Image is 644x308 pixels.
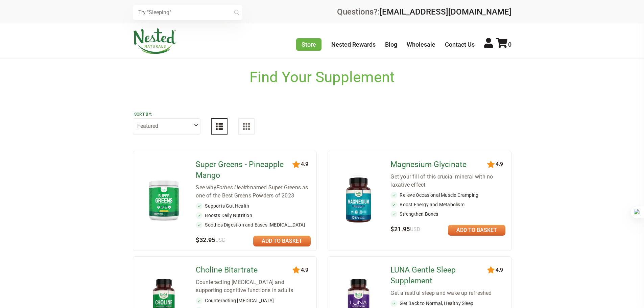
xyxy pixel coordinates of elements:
[407,41,435,48] a: Wholesale
[196,212,311,219] li: Boosts Daily Nutrition
[196,278,311,294] div: Counteracting [MEDICAL_DATA] and supporting cognitive functions in adults
[249,69,395,86] h1: Find Your Supplement
[196,265,293,276] a: Choline Bitartrate
[390,201,505,208] li: Boost Energy and Metabolism
[380,7,511,17] a: [EMAIL_ADDRESS][DOMAIN_NAME]
[390,211,505,217] li: Strengthen Bones
[390,173,505,189] div: Get your fill of this crucial mineral with no laxative effect
[390,192,505,198] li: Relieve Occasional Muscle Cramping
[196,221,311,228] li: Soothes Digestion and Eases [MEDICAL_DATA]
[196,184,311,200] div: See why named Super Greens as one of the Best Greens Powders of 2023
[216,184,250,191] em: Forbes Health
[410,226,420,232] span: USD
[296,38,321,51] a: Store
[445,41,475,48] a: Contact Us
[390,226,420,233] span: $21.95
[390,289,505,297] div: Get a restful sleep and wake up refreshed
[385,41,397,48] a: Blog
[496,41,511,48] a: 0
[196,297,311,304] li: Counteracting [MEDICAL_DATA]
[390,265,488,286] a: LUNA Gentle Sleep Supplement
[196,203,311,209] li: Supports Gut Health
[390,300,505,307] li: Get Back to Normal, Healthy Sleep
[134,112,199,117] label: Sort by:
[196,159,293,181] a: Super Greens - Pineapple Mango
[331,41,376,48] a: Nested Rewards
[133,28,177,54] img: Nested Naturals
[508,41,511,48] span: 0
[215,237,225,243] span: USD
[243,123,250,130] img: Grid
[337,8,511,16] div: Questions?:
[216,123,223,130] img: List
[339,174,378,226] img: Magnesium Glycinate
[133,5,242,20] input: Try "Sleeping"
[196,236,225,243] span: $32.95
[144,177,184,223] img: Super Greens - Pineapple Mango
[390,159,488,170] a: Magnesium Glycinate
